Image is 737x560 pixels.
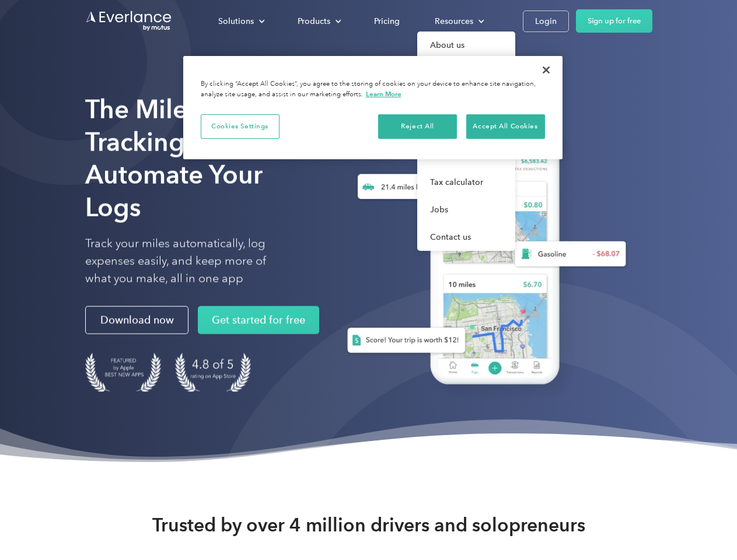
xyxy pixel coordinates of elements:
[198,306,319,334] a: Get started for free
[298,14,330,29] div: Products
[417,32,515,251] nav: Resources
[201,79,545,100] div: By clicking “Accept All Cookies”, you agree to the storing of cookies on your device to enhance s...
[374,14,400,29] div: Pricing
[417,169,515,196] a: Tax calculator
[286,11,351,32] div: Products
[523,10,569,32] a: Login
[183,56,563,159] div: Privacy
[533,57,559,83] button: Close
[435,14,473,29] div: Resources
[175,353,251,392] img: 4.9 out of 5 stars on the app store
[85,10,173,32] a: Go to homepage
[183,56,563,159] div: Cookie banner
[218,14,254,29] div: Solutions
[576,9,652,33] a: Sign up for free
[201,114,280,139] button: Cookies Settings
[152,513,585,537] strong: Trusted by over 4 million drivers and solopreneurs
[85,306,188,334] a: Download now
[535,14,557,29] div: Login
[417,196,515,223] a: Jobs
[85,235,294,288] p: Track your miles automatically, log expenses easily, and keep more of what you make, all in one app
[466,114,545,139] button: Accept All Cookies
[362,11,411,32] a: Pricing
[85,353,161,392] img: Badge for Featured by Apple Best New Apps
[417,223,515,251] a: Contact us
[417,32,515,59] a: About us
[366,90,401,98] a: More information about your privacy, opens in a new tab
[423,11,494,32] div: Resources
[378,114,457,139] button: Reject All
[207,11,274,32] div: Solutions
[329,111,635,402] img: Everlance, mileage tracker app, expense tracking app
